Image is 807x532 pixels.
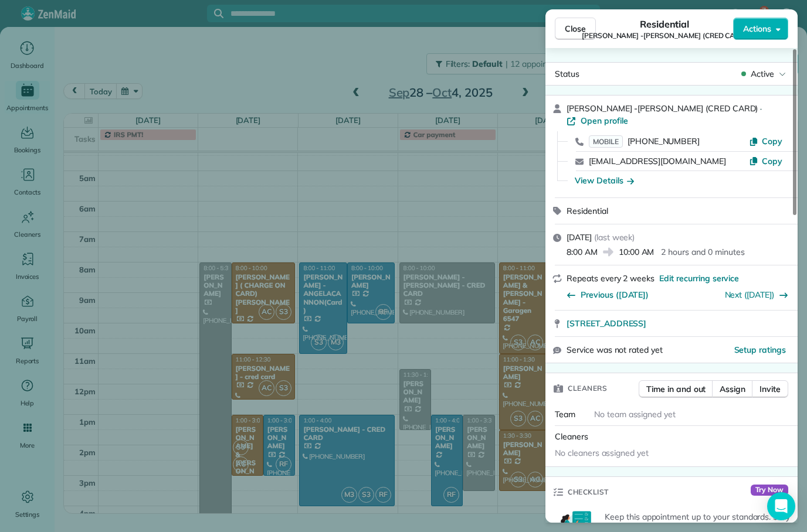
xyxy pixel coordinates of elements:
[751,68,774,80] span: Active
[568,383,607,394] span: Cleaners
[567,318,646,329] span: [STREET_ADDRESS]
[582,31,747,40] span: [PERSON_NAME] -[PERSON_NAME] (CRED CARD)
[725,289,789,301] button: Next ([DATE])
[575,175,634,186] button: View Details
[767,492,795,520] div: Open Intercom Messenger
[581,115,628,127] span: Open profile
[594,232,635,243] span: ( last week )
[751,485,788,496] span: Try Now
[720,383,745,395] span: Assign
[639,380,713,398] button: Time in and out
[568,486,609,498] span: Checklist
[555,448,649,458] span: No cleaners assigned yet
[752,380,788,398] button: Invite
[749,155,782,167] button: Copy
[555,18,596,40] button: Close
[589,135,623,148] span: MOBILE
[743,23,771,35] span: Actions
[555,69,579,79] span: Status
[734,345,786,355] span: Setup ratings
[589,156,726,166] a: [EMAIL_ADDRESS][DOMAIN_NAME]
[749,135,782,147] button: Copy
[725,289,775,300] a: Next ([DATE])
[661,246,744,258] p: 2 hours and 0 minutes
[659,272,739,284] span: Edit recurring service
[555,431,588,442] span: Cleaners
[555,409,575,420] span: Team
[758,104,764,113] span: ·
[567,344,663,356] span: Service was not rated yet
[712,380,753,398] button: Assign
[567,103,758,114] span: [PERSON_NAME] -[PERSON_NAME] (CRED CARD)
[567,273,655,284] span: Repeats every 2 weeks
[589,135,700,147] a: MOBILE[PHONE_NUMBER]
[640,17,690,31] span: Residential
[734,344,786,356] button: Setup ratings
[628,136,700,146] span: [PHONE_NUMBER]
[762,156,782,166] span: Copy
[565,23,586,35] span: Close
[567,232,592,243] span: [DATE]
[619,246,655,258] span: 10:00 AM
[646,383,706,395] span: Time in and out
[567,318,791,329] a: [STREET_ADDRESS]
[594,409,676,420] span: No team assigned yet
[567,246,598,258] span: 8:00 AM
[581,289,649,301] span: Previous ([DATE])
[759,383,781,395] span: Invite
[567,206,608,216] span: Residential
[567,289,649,301] button: Previous ([DATE])
[567,115,628,127] a: Open profile
[762,136,782,146] span: Copy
